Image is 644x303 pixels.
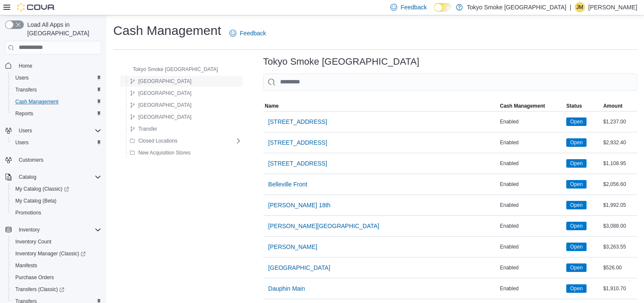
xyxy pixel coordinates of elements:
[15,172,101,182] span: Catalog
[17,3,55,11] img: Cova
[564,101,601,111] button: Status
[588,2,637,12] p: [PERSON_NAME]
[133,66,218,73] span: Tokyo Smoke [GEOGRAPHIC_DATA]
[9,96,105,108] button: Cash Management
[15,155,47,165] a: Customers
[2,224,105,236] button: Inventory
[15,209,41,216] span: Promotions
[9,248,105,260] a: Inventory Manager (Classic)
[566,159,586,168] span: Open
[566,222,586,230] span: Open
[601,179,637,189] div: $2,056.60
[601,101,637,111] button: Amount
[15,274,54,281] span: Purchase Orders
[570,139,582,146] span: Open
[12,237,55,247] a: Inventory Count
[498,283,564,294] div: Enabled
[401,3,426,11] span: Feedback
[265,259,334,276] button: [GEOGRAPHIC_DATA]
[12,249,89,259] a: Inventory Manager (Classic)
[576,2,583,12] span: JM
[9,195,105,207] button: My Catalog (Beta)
[15,225,101,235] span: Inventory
[268,117,327,126] span: [STREET_ADDRESS]
[15,126,35,136] button: Users
[498,117,564,127] div: Enabled
[268,159,327,168] span: [STREET_ADDRESS]
[12,97,101,107] span: Cash Management
[265,197,334,214] button: [PERSON_NAME] 18th
[9,72,105,84] button: Users
[12,97,62,107] a: Cash Management
[601,283,637,294] div: $1,910.70
[12,272,57,283] a: Purchase Orders
[15,286,64,293] span: Transfers (Classic)
[263,74,637,91] input: This is a search bar. As you type, the results lower in the page will automatically filter.
[265,176,311,193] button: Belleville Front
[570,180,582,188] span: Open
[12,208,101,218] span: Promotions
[434,3,452,12] input: Dark Mode
[12,260,40,271] a: Manifests
[138,114,192,120] span: [GEOGRAPHIC_DATA]
[24,20,101,37] span: Load All Apps in [GEOGRAPHIC_DATA]
[601,200,637,210] div: $1,992.05
[15,225,43,235] button: Inventory
[265,217,383,234] button: [PERSON_NAME][GEOGRAPHIC_DATA]
[9,236,105,248] button: Inventory Count
[9,272,105,283] button: Purchase Orders
[126,136,181,146] button: Closed Locations
[566,201,586,209] span: Open
[9,84,105,96] button: Transfers
[500,103,545,109] span: Cash Management
[12,137,101,148] span: Users
[15,197,57,204] span: My Catalog (Beta)
[265,280,308,297] button: Dauphin Main
[126,76,195,86] button: [GEOGRAPHIC_DATA]
[126,124,160,134] button: Transfer
[113,22,221,39] h1: Cash Management
[15,61,36,71] a: Home
[12,137,32,148] a: Users
[12,73,101,83] span: Users
[268,243,317,251] span: [PERSON_NAME]
[575,2,585,12] div: James Mussellam
[566,284,586,293] span: Open
[570,222,582,230] span: Open
[263,101,498,111] button: Name
[12,85,40,95] a: Transfers
[15,86,37,93] span: Transfers
[570,201,582,209] span: Open
[12,284,101,294] span: Transfers (Classic)
[566,103,582,109] span: Status
[268,180,307,189] span: Belleville Front
[2,60,105,72] button: Home
[12,184,101,194] span: My Catalog (Classic)
[570,118,582,126] span: Open
[15,238,52,245] span: Inventory Count
[603,103,622,109] span: Amount
[12,109,37,119] a: Reports
[12,272,101,283] span: Purchase Orders
[12,249,101,259] span: Inventory Manager (Classic)
[12,196,101,206] span: My Catalog (Beta)
[19,127,32,134] span: Users
[2,125,105,137] button: Users
[12,196,60,206] a: My Catalog (Beta)
[566,117,586,126] span: Open
[15,250,86,257] span: Inventory Manager (Classic)
[9,137,105,149] button: Users
[138,126,157,132] span: Transfer
[498,242,564,252] div: Enabled
[15,126,101,136] span: Users
[566,243,586,251] span: Open
[9,260,105,272] button: Manifests
[12,109,101,119] span: Reports
[15,186,69,192] span: My Catalog (Classic)
[566,180,586,189] span: Open
[566,263,586,272] span: Open
[265,155,330,172] button: [STREET_ADDRESS]
[498,221,564,231] div: Enabled
[226,25,269,42] a: Feedback
[138,78,192,85] span: [GEOGRAPHIC_DATA]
